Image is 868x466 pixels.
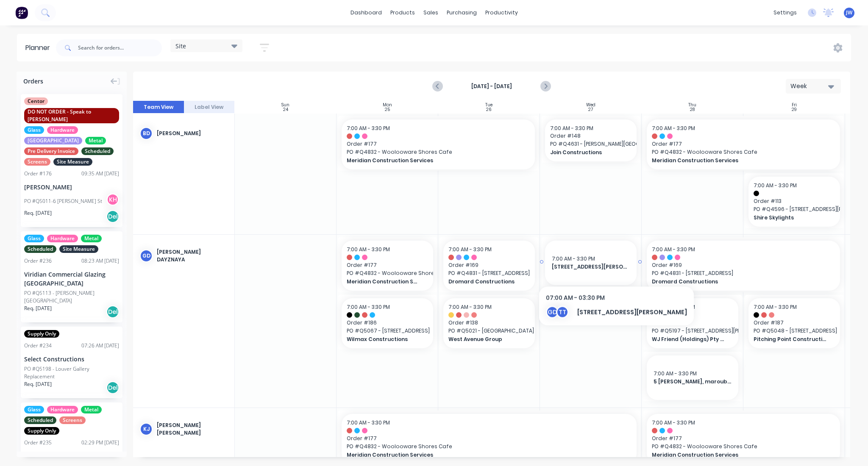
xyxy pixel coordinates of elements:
[481,6,522,19] div: productivity
[81,439,119,447] div: 02:29 PM [DATE]
[140,127,153,140] div: BD
[85,137,106,144] span: Metal
[688,103,696,108] div: Thu
[419,6,442,19] div: sales
[24,197,102,205] div: PO #Q5011-6 [PERSON_NAME] St
[15,6,28,19] img: Factory
[47,406,78,413] span: Hardware
[550,125,593,132] span: 7:00 AM - 3:30 PM
[347,336,420,343] span: Wilmax Constructions
[81,257,119,265] div: 08:23 AM [DATE]
[448,336,522,343] span: West Avenue Group
[106,210,119,223] div: Del
[24,289,119,305] div: PO #Q5113 - [PERSON_NAME][GEOGRAPHIC_DATA]
[448,327,530,335] span: PO # Q5021 - [GEOGRAPHIC_DATA]
[347,125,390,132] span: 7:00 AM - 3:30 PM
[347,140,530,148] span: Order # 177
[652,148,835,156] span: PO # Q4832 - Woolooware Shores Cafe
[78,39,162,56] input: Search for orders...
[157,130,228,137] div: [PERSON_NAME]
[347,246,390,253] span: 7:00 AM - 3:30 PM
[347,327,428,335] span: PO # Q5067 - [STREET_ADDRESS]
[25,43,54,53] div: Planner
[24,235,44,242] span: Glass
[24,257,52,265] div: Order # 236
[652,246,695,253] span: 7:00 AM - 3:30 PM
[588,108,593,112] div: 27
[24,158,50,166] span: Screens
[654,378,732,386] span: 5 [PERSON_NAME], maroubra awning service
[786,79,841,94] button: Week
[81,170,119,178] div: 09:35 AM [DATE]
[347,451,603,459] span: Meridian Construction Services
[24,209,52,217] span: Req. [DATE]
[754,205,835,213] span: PO # Q4596 - [STREET_ADDRESS][PERSON_NAME][PERSON_NAME]
[652,451,817,459] span: Meridian Construction Services
[347,443,632,450] span: PO # Q4832 - Woolooware Shores Cafe
[550,140,632,148] span: PO # Q4631 - [PERSON_NAME][GEOGRAPHIC_DATA]
[24,380,52,388] span: Req. [DATE]
[24,365,119,380] div: PO #Q5198 - Louver Gallery Replacement
[47,235,78,242] span: Hardware
[448,278,522,286] span: Dromard Constructions
[106,305,119,318] div: Del
[24,439,52,447] div: Order # 235
[281,103,289,108] div: Sun
[347,278,420,286] span: Meridian Construction Services
[347,269,428,277] span: PO # Q4832 - Woolooware Shores Cafe
[133,101,184,114] button: Team View
[81,406,102,413] span: Metal
[347,303,390,311] span: 7:00 AM - 3:30 PM
[754,182,797,189] span: 7:00 AM - 3:30 PM
[652,319,733,327] span: Order # 219
[53,158,92,166] span: Site Measure
[59,245,98,253] span: Site Measure
[347,261,428,269] span: Order # 177
[690,108,695,112] div: 28
[24,355,119,363] div: Select Constructions
[24,97,48,105] span: Centor
[24,126,44,134] span: Glass
[347,319,428,327] span: Order # 186
[347,419,390,426] span: 7:00 AM - 3:30 PM
[652,278,817,286] span: Dromard Constructions
[652,419,695,426] span: 7:00 AM - 3:30 PM
[652,435,835,442] span: Order # 177
[442,6,481,19] div: purchasing
[790,82,829,91] div: Week
[157,422,228,437] div: [PERSON_NAME] [PERSON_NAME]
[754,197,835,205] span: Order # 113
[769,6,801,19] div: settings
[652,157,817,164] span: Meridian Construction Services
[792,103,797,108] div: Fri
[283,108,288,112] div: 24
[846,9,852,17] span: JW
[485,103,492,108] div: Tue
[792,108,797,112] div: 29
[652,261,835,269] span: Order # 169
[24,183,119,191] div: [PERSON_NAME]
[652,125,695,132] span: 7:00 AM - 3:30 PM
[448,246,492,253] span: 7:00 AM - 3:30 PM
[24,416,56,424] span: Scheduled
[47,126,78,134] span: Hardware
[448,269,530,277] span: PO # Q4831 - [STREET_ADDRESS]
[652,269,835,277] span: PO # Q4831 - [STREET_ADDRESS]
[550,132,632,140] span: Order # 148
[140,250,153,262] div: GD
[654,370,697,377] span: 7:00 AM - 3:30 PM
[652,303,695,311] span: 7:00 AM - 3:30 PM
[24,137,82,144] span: [GEOGRAPHIC_DATA]
[448,319,530,327] span: Order # 138
[24,108,119,123] span: DO NOT ORDER - Speak to [PERSON_NAME]
[24,147,78,155] span: Pre Delivery Invoice
[184,101,235,114] button: Label View
[652,336,725,343] span: WJ Friend (Holdings) Pty Ltd
[552,263,630,271] span: [STREET_ADDRESS][PERSON_NAME]
[448,261,530,269] span: Order # 169
[81,147,114,155] span: Scheduled
[754,303,797,311] span: 7:00 AM - 3:30 PM
[652,443,835,450] span: PO # Q4832 - Woolooware Shores Cafe
[754,336,827,343] span: Pitching Point Constructions
[157,248,228,264] div: [PERSON_NAME] Dayznaya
